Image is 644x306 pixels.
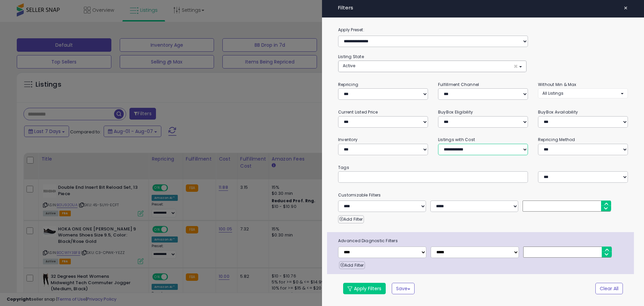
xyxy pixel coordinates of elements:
[514,63,518,70] span: ×
[438,109,473,115] small: BuyBox Eligibility
[538,88,628,98] button: All Listings
[338,137,358,142] small: Inventory
[338,109,378,115] small: Current Listed Price
[333,164,633,171] small: Tags
[538,82,577,87] small: Without Min & Max
[595,283,623,294] button: Clear All
[339,261,365,269] button: Add Filter
[621,3,631,13] button: ×
[343,63,355,69] span: Active
[333,26,633,34] label: Apply Preset:
[542,90,563,96] span: All Listings
[338,82,358,87] small: Repricing
[338,215,364,223] button: Add Filter
[538,137,575,142] small: Repricing Method
[333,237,634,245] span: Advanced Diagnostic Filters
[338,61,526,72] button: Active ×
[338,54,364,59] small: Listing State
[392,283,415,294] button: Save
[338,5,628,11] h4: Filters
[438,137,475,142] small: Listings with Cost
[624,3,628,13] span: ×
[343,283,386,294] button: Apply Filters
[333,191,633,199] small: Customizable Filters
[438,82,479,87] small: Fulfillment Channel
[538,109,578,115] small: BuyBox Availability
